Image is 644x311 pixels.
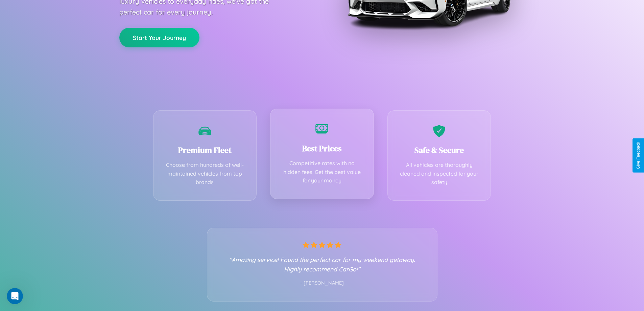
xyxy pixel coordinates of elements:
h3: Premium Fleet [164,145,246,156]
p: Choose from hundreds of well-maintained vehicles from top brands [164,161,246,187]
p: "Amazing service! Found the perfect car for my weekend getaway. Highly recommend CarGo!" [221,255,424,274]
p: All vehicles are thoroughly cleaned and inspected for your safety [398,161,481,187]
iframe: Intercom live chat [7,288,23,304]
h3: Best Prices [281,143,363,154]
p: - [PERSON_NAME] [221,279,424,288]
div: Give Feedback [636,142,641,169]
button: Start Your Journey [119,28,199,47]
p: Competitive rates with no hidden fees. Get the best value for your money [281,159,363,185]
h3: Safe & Secure [398,145,481,156]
